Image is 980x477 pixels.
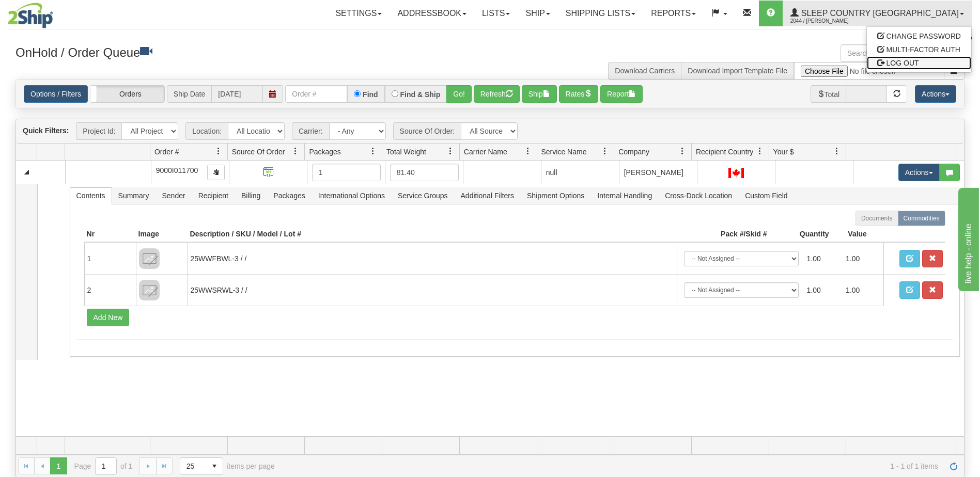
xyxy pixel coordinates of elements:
[618,147,649,157] span: Company
[180,457,275,475] span: items per page
[267,187,311,204] span: Packages
[186,461,200,471] span: 25
[803,247,842,271] td: 1.00
[886,32,961,40] span: CHANGE PASSWORD
[832,226,883,243] th: Value
[677,226,770,243] th: Pack #/Skid #
[728,168,744,178] img: CA
[842,247,881,271] td: 1.00
[23,125,69,136] label: Quick Filters:
[154,147,179,157] span: Order #
[855,211,898,226] label: Documents
[70,187,112,204] span: Contents
[828,142,846,160] a: Your $ filter column settings
[770,226,832,243] th: Quantity
[136,226,188,243] th: Image
[842,278,881,302] td: 1.00
[945,457,962,474] a: Refresh
[185,122,228,140] span: Location:
[76,122,121,140] span: Project Id:
[285,85,347,103] input: Order #
[400,91,441,98] label: Find & Ship
[521,187,590,204] span: Shipment Options
[519,142,537,160] a: Carrier Name filter column settings
[8,3,53,28] img: logo2044.jpg
[790,16,868,26] span: 2044 / [PERSON_NAME]
[600,85,643,103] button: Report
[898,211,945,226] label: Commodities
[783,1,972,26] a: Sleep Country [GEOGRAPHIC_DATA] 2044 / [PERSON_NAME]
[751,142,769,160] a: Recipient Country filter column settings
[541,147,587,157] span: Service Name
[87,309,130,326] button: Add New
[915,85,956,103] button: Actions
[363,91,378,98] label: Find
[674,142,691,160] a: Company filter column settings
[474,85,520,103] button: Refresh
[455,187,521,204] span: Additional Filters
[139,248,160,269] img: 8DAB37Fk3hKpn3AAAAAElFTkSuQmCC
[188,226,677,243] th: Description / SKU / Model / Lot #
[207,165,225,180] button: Copy to clipboard
[794,62,944,79] input: Import
[643,1,704,26] a: Reports
[518,1,557,26] a: Ship
[799,9,959,18] span: Sleep Country [GEOGRAPHIC_DATA]
[188,274,677,306] td: 25WWSRWL-3 / /
[328,1,390,26] a: Settings
[292,122,329,140] span: Carrier:
[15,44,483,59] h3: OnHold / Order Queue
[84,243,136,274] td: 1
[541,161,619,184] td: null
[84,274,136,306] td: 2
[591,187,658,204] span: Internal Handling
[867,29,971,43] a: CHANGE PASSWORD
[312,187,391,204] span: International Options
[442,142,459,160] a: Total Weight filter column settings
[956,186,979,291] iframe: chat widget
[841,44,944,62] input: Search
[558,1,643,26] a: Shipping lists
[235,187,267,204] span: Billing
[559,85,599,103] button: Rates
[74,457,133,475] span: Page of 1
[446,85,472,103] button: Go!
[192,187,235,204] span: Recipient
[867,56,971,70] a: LOG OUT
[210,142,227,160] a: Order # filter column settings
[464,147,507,157] span: Carrier Name
[155,187,191,204] span: Sender
[696,147,753,157] span: Recipient Country
[232,147,285,157] span: Source Of Order
[112,187,155,204] span: Summary
[96,458,116,474] input: Page 1
[386,147,426,157] span: Total Weight
[803,278,842,302] td: 1.00
[886,45,960,54] span: MULTI-FACTOR AUTH
[180,457,223,475] span: Page sizes drop down
[16,119,964,144] div: grid toolbar
[688,67,787,75] a: Download Import Template File
[8,6,96,19] div: live help - online
[289,462,938,470] span: 1 - 1 of 1 items
[898,164,940,181] button: Actions
[156,166,198,174] span: 9000I011700
[139,280,160,300] img: 8DAB37Fk3hKpn3AAAAAElFTkSuQmCC
[90,86,164,102] label: Orders
[393,122,461,140] span: Source Of Order:
[615,67,675,75] a: Download Carriers
[739,187,794,204] span: Custom Field
[886,59,919,67] span: LOG OUT
[596,142,614,160] a: Service Name filter column settings
[474,1,518,26] a: Lists
[84,226,136,243] th: Nr
[522,85,557,103] button: Ship
[364,142,382,160] a: Packages filter column settings
[659,187,738,204] span: Cross-Dock Location
[773,147,794,157] span: Your $
[20,166,33,179] a: Collapse
[188,243,677,274] td: 25WWFBWL-3 / /
[206,458,223,474] span: select
[392,187,454,204] span: Service Groups
[619,161,697,184] td: [PERSON_NAME]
